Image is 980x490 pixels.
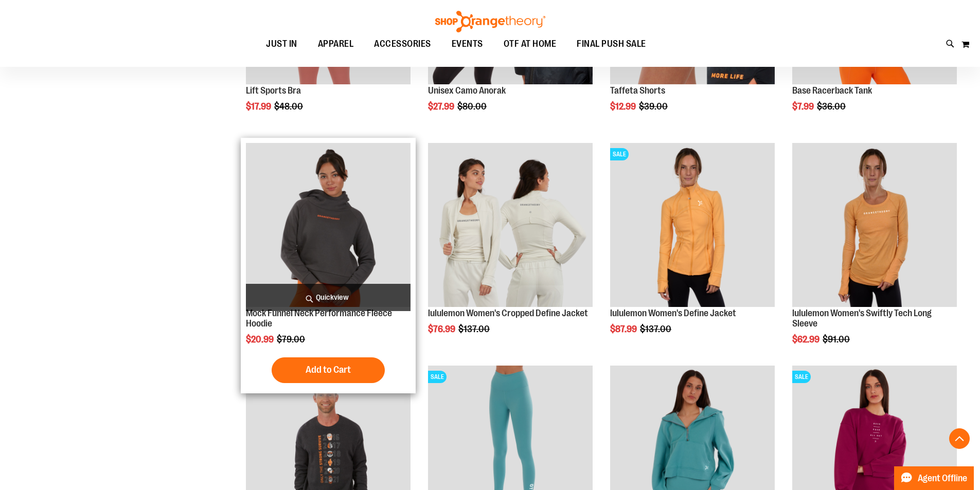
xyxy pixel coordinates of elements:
span: $137.00 [640,324,673,334]
span: $137.00 [458,324,491,334]
button: Add to Cart [272,357,385,383]
span: JUST IN [266,32,297,56]
span: SALE [792,371,811,383]
span: OTF AT HOME [504,32,557,56]
span: $79.00 [277,334,307,344]
div: product [423,138,598,361]
img: Product image for lululemon Swiftly Tech Long Sleeve [792,143,957,307]
a: EVENTS [441,32,493,56]
a: Product image for lululemon Swiftly Tech Long Sleeve [792,143,957,309]
div: product [241,138,416,393]
img: Product image for Mock Funnel Neck Performance Fleece Hoodie [246,143,411,307]
button: Back To Top [949,428,970,449]
a: APPAREL [308,32,364,56]
a: Quickview [246,284,411,311]
a: lululemon Women's Cropped Define Jacket [428,308,588,318]
span: $62.99 [792,334,821,344]
span: EVENTS [452,32,483,56]
span: SALE [610,148,629,160]
img: Product image for lululemon Define Jacket Cropped [428,143,593,307]
span: $27.99 [428,101,456,112]
span: $17.99 [246,101,273,112]
div: product [605,138,780,361]
span: $7.99 [792,101,815,112]
a: ACCESSORIES [364,32,441,56]
a: Mock Funnel Neck Performance Fleece Hoodie [246,308,392,329]
a: JUST IN [256,32,308,56]
button: Agent Offline [894,466,974,490]
span: $48.00 [274,101,305,112]
span: $91.00 [823,334,851,344]
img: Shop Orangetheory [434,11,547,32]
a: Unisex Camo Anorak [428,85,506,96]
span: ACCESSORIES [374,32,431,56]
span: $36.00 [817,101,847,112]
span: FINAL PUSH SALE [577,32,646,56]
span: SALE [428,371,447,383]
span: $87.99 [610,324,638,334]
a: OTF AT HOME [493,32,567,56]
span: $12.99 [610,101,637,112]
a: Product image for Mock Funnel Neck Performance Fleece Hoodie [246,143,411,309]
span: $20.99 [246,334,275,344]
img: Product image for lululemon Define Jacket [610,143,775,307]
span: Agent Offline [918,474,967,483]
a: FINAL PUSH SALE [566,32,656,56]
a: Lift Sports Bra [246,85,301,96]
span: $39.00 [639,101,669,112]
div: product [787,138,962,371]
a: Product image for lululemon Define JacketSALE [610,143,775,309]
a: Base Racerback Tank [792,85,872,96]
a: Product image for lululemon Define Jacket Cropped [428,143,593,309]
span: APPAREL [318,32,354,56]
span: $76.99 [428,324,457,334]
a: Taffeta Shorts [610,85,665,96]
span: $80.00 [457,101,488,112]
a: lululemon Women's Swiftly Tech Long Sleeve [792,308,932,329]
span: Add to Cart [306,364,351,375]
a: lululemon Women's Define Jacket [610,308,736,318]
